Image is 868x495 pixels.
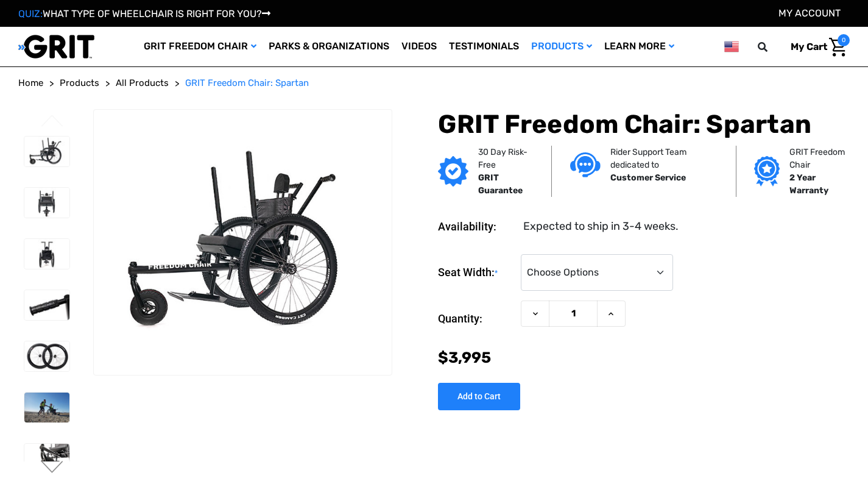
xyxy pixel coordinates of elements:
[116,77,169,88] span: All Products
[24,239,69,269] img: GRIT Freedom Chair: Spartan
[438,109,850,140] h1: GRIT Freedom Chair: Spartan
[438,218,515,235] dt: Availability:
[185,77,309,88] span: GRIT Freedom Chair: Spartan
[610,146,718,171] p: Rider Support Team dedicated to
[395,27,443,66] a: Videos
[438,301,515,337] label: Quantity:
[24,444,69,474] img: GRIT Freedom Chair: Spartan
[60,77,99,88] span: Products
[443,27,525,66] a: Testimonials
[116,76,169,90] a: All Products
[40,461,65,475] button: Go to slide 2 of 4
[94,143,392,342] img: GRIT Freedom Chair: Spartan
[60,76,99,90] a: Products
[478,146,532,171] p: 30 Day Risk-Free
[18,77,43,88] span: Home
[754,156,779,187] img: Grit freedom
[263,27,395,66] a: Parks & Organizations
[598,27,680,66] a: Learn More
[610,173,686,183] strong: Customer Service
[724,39,739,54] img: us.png
[18,76,43,90] a: Home
[789,146,854,171] p: GRIT Freedom Chair
[838,34,850,46] span: 0
[18,8,270,20] a: QUIZ:WHAT TYPE OF WHEELCHAIR IS RIGHT FOR YOU?
[24,341,69,371] img: GRIT Freedom Chair: Spartan
[24,290,69,320] img: GRIT Freedom Chair: Spartan
[478,173,523,196] strong: GRIT Guarantee
[438,156,468,187] img: GRIT Guarantee
[763,34,782,60] input: Search
[438,383,520,410] input: Add to Cart
[782,34,850,60] a: Cart with 0 items
[185,76,309,90] a: GRIT Freedom Chair: Spartan
[778,7,841,19] a: Account
[523,218,679,235] dd: Expected to ship in 3-4 weeks.
[18,8,43,20] span: QUIZ:
[438,254,515,291] label: Seat Width:
[40,115,65,129] button: Go to slide 4 of 4
[24,393,69,422] img: GRIT Freedom Chair: Spartan
[138,27,263,66] a: GRIT Freedom Chair
[24,188,69,218] img: GRIT Freedom Chair: Spartan
[18,76,850,90] nav: Breadcrumb
[829,38,847,57] img: Cart
[791,41,827,52] span: My Cart
[18,34,94,59] img: GRIT All-Terrain Wheelchair and Mobility Equipment
[789,173,828,196] strong: 2 Year Warranty
[438,349,491,366] span: $3,995
[525,27,598,66] a: Products
[570,152,601,177] img: Customer service
[24,137,69,166] img: GRIT Freedom Chair: Spartan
